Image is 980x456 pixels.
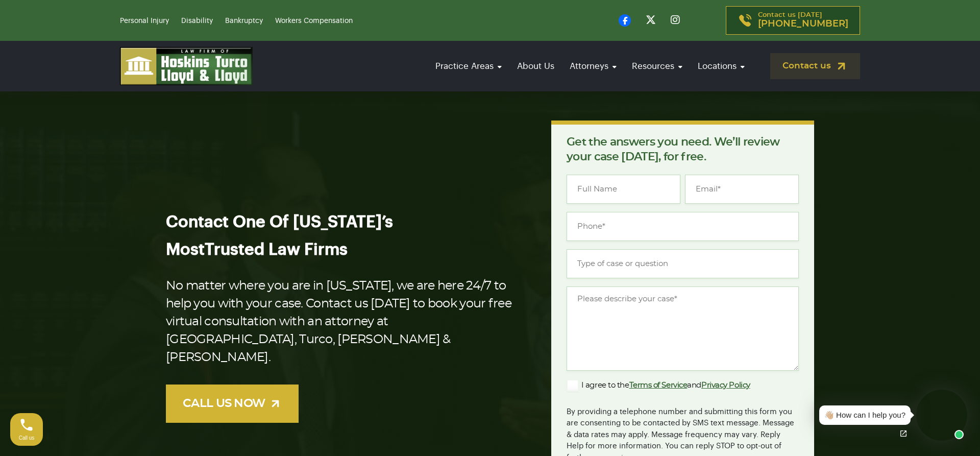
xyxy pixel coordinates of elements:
a: Attorneys [565,52,622,81]
img: arrow-up-right-light.svg [269,397,282,410]
a: Contact us [DATE][PHONE_NUMBER] [726,6,860,35]
label: I agree to the and [567,379,750,392]
a: CALL US NOW [166,385,299,423]
span: Call us [19,435,35,441]
p: Contact us [DATE] [758,12,848,29]
a: Locations [693,52,750,81]
a: Personal Injury [120,17,169,25]
span: Most [166,242,205,258]
a: Practice Areas [430,52,507,81]
a: Terms of Service [629,381,688,389]
a: Privacy Policy [701,381,750,389]
input: Type of case or question [567,249,799,278]
span: [PHONE_NUMBER] [758,19,848,29]
span: Contact One Of [US_STATE]’s [166,214,393,230]
a: Workers Compensation [275,17,353,25]
input: Full Name [567,175,680,204]
a: Open chat [893,423,914,444]
a: Bankruptcy [225,17,263,25]
a: Resources [627,52,688,81]
p: Get the answers you need. We’ll review your case [DATE], for free. [567,135,799,164]
span: Trusted Law Firms [205,242,348,258]
a: Disability [181,17,213,25]
div: 👋🏼 How can I help you? [824,410,905,421]
input: Phone* [567,212,799,241]
img: logo [120,47,253,85]
a: About Us [512,52,559,81]
a: Contact us [770,53,860,79]
input: Email* [685,175,799,204]
p: No matter where you are in [US_STATE], we are here 24/7 to help you with your case. Contact us [D... [166,277,519,367]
